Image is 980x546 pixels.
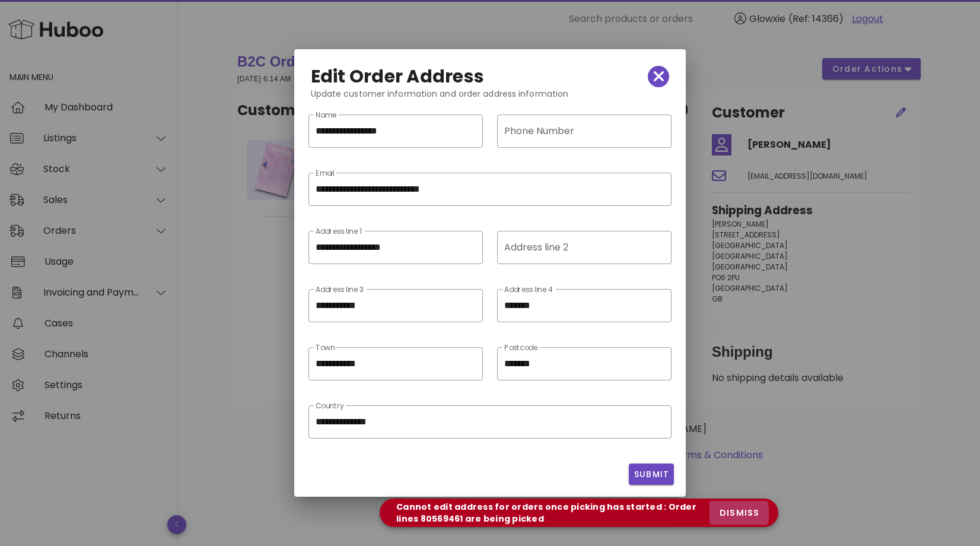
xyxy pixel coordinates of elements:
[316,402,344,411] label: Country
[316,111,336,120] label: Name
[719,507,759,519] span: dismiss
[311,67,485,86] h2: Edit Order Address
[316,344,335,353] label: Town
[709,501,769,525] button: dismiss
[629,464,674,485] button: Submit
[389,501,709,525] div: Cannot edit address for orders once picking has started : Order lines 80569461 are being picked
[316,227,362,236] label: Address line 1
[301,87,679,110] div: Update customer information and order address information
[504,344,537,353] label: Postcode
[634,468,670,481] span: Submit
[316,169,335,178] label: Email
[316,285,364,294] label: Address line 3
[504,285,553,294] label: Address line 4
